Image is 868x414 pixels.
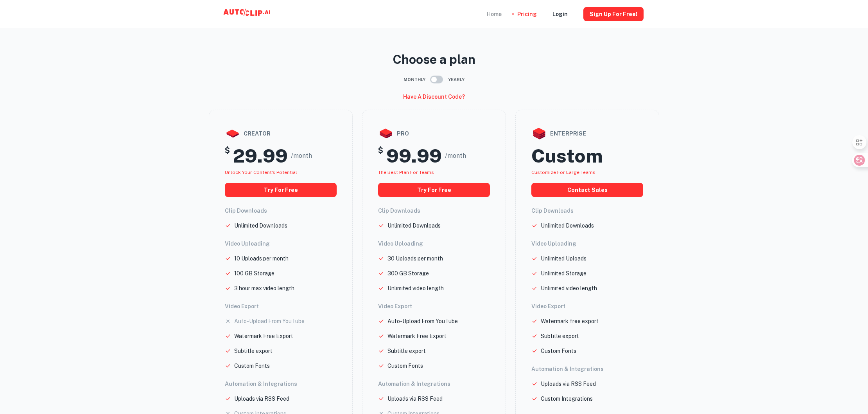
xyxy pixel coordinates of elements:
[448,76,464,83] span: Yearly
[378,145,383,167] h5: $
[387,332,447,340] p: Watermark Free Export
[541,254,586,263] p: Unlimited Uploads
[531,183,643,197] button: Contact Sales
[234,269,274,278] p: 100 GB Storage
[234,332,293,340] p: Watermark Free Export
[378,239,490,248] h6: Video Uploading
[234,362,270,370] p: Custom Fonts
[400,90,468,103] button: Have a discount code?
[387,284,444,293] p: Unlimited video length
[234,254,289,263] p: 10 Uploads per month
[531,302,643,311] h6: Video Export
[234,317,305,325] p: Auto-Upload From YouTube
[387,221,441,230] p: Unlimited Downloads
[387,347,426,355] p: Subtitle export
[378,170,434,175] span: The best plan for teams
[233,145,288,167] h2: 29.99
[225,126,337,141] div: creator
[541,347,576,355] p: Custom Fonts
[541,269,586,278] p: Unlimited Storage
[541,221,594,230] p: Unlimited Downloads
[387,269,429,278] p: 300 GB Storage
[225,302,337,311] h6: Video Export
[225,145,230,167] h5: $
[225,183,337,197] button: Try for free
[531,126,643,141] div: enterprise
[378,206,490,215] h6: Clip Downloads
[531,170,595,175] span: Customize for large teams
[387,362,423,370] p: Custom Fonts
[531,365,643,373] h6: Automation & Integrations
[378,380,490,388] h6: Automation & Integrations
[209,50,659,69] p: Choose a plan
[583,7,644,21] button: Sign Up for free!
[291,151,312,161] span: /month
[234,347,273,355] p: Subtitle export
[531,206,643,215] h6: Clip Downloads
[225,239,337,248] h6: Video Uploading
[387,317,458,325] p: Auto-Upload From YouTube
[234,221,287,230] p: Unlimited Downloads
[541,394,593,403] p: Custom Integrations
[378,183,490,197] button: Try for free
[234,394,289,403] p: Uploads via RSS Feed
[225,170,297,175] span: Unlock your Content's potential
[234,284,294,293] p: 3 hour max video length
[531,239,643,248] h6: Video Uploading
[378,302,490,311] h6: Video Export
[225,206,337,215] h6: Clip Downloads
[531,145,603,167] h2: Custom
[541,332,579,340] p: Subtitle export
[403,92,465,101] h6: Have a discount code?
[378,126,490,141] div: pro
[541,380,596,388] p: Uploads via RSS Feed
[541,317,599,325] p: Watermark free export
[387,394,443,403] p: Uploads via RSS Feed
[404,76,425,83] span: Monthly
[225,380,337,388] h6: Automation & Integrations
[387,254,443,263] p: 30 Uploads per month
[541,284,597,293] p: Unlimited video length
[445,151,466,161] span: /month
[386,145,442,167] h2: 99.99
